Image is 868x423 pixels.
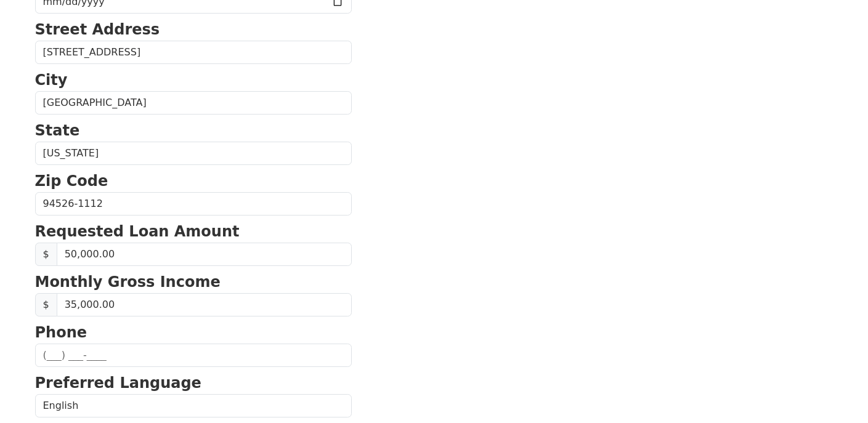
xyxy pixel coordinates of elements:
[35,344,352,367] input: (___) ___-____
[35,21,160,38] strong: Street Address
[57,293,352,316] input: Monthly Gross Income
[35,223,240,240] strong: Requested Loan Amount
[35,271,352,293] p: Monthly Gross Income
[35,91,352,115] input: City
[35,293,57,316] span: $
[35,41,352,64] input: Street Address
[57,243,352,266] input: 0.00
[35,172,108,190] strong: Zip Code
[35,122,80,139] strong: State
[35,324,87,341] strong: Phone
[35,192,352,216] input: Zip Code
[35,243,57,266] span: $
[35,374,201,392] strong: Preferred Language
[35,71,68,89] strong: City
